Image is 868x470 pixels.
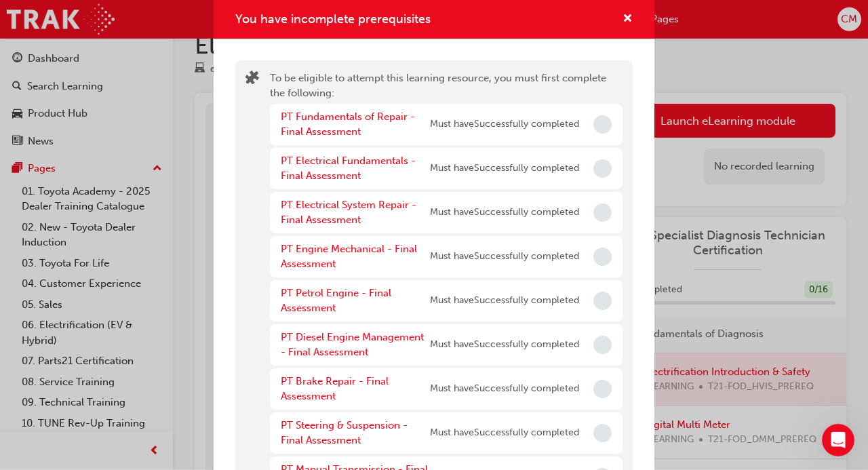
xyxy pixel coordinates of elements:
[281,331,424,359] a: PT Diesel Engine Management - Final Assessment
[281,287,391,315] a: PT Petrol Engine - Final Assessment
[593,159,612,178] span: Incomplete
[593,292,612,310] span: Incomplete
[822,424,854,456] iframe: Intercom live chat
[593,115,612,134] span: Incomplete
[593,336,612,354] span: Incomplete
[593,248,612,266] span: Incomplete
[430,337,579,353] span: Must have Successfully completed
[281,199,416,227] a: PT Electrical System Repair - Final Assessment
[623,11,633,28] button: cross-icon
[593,424,612,442] span: Incomplete
[430,161,579,176] span: Must have Successfully completed
[623,14,633,26] span: cross-icon
[430,205,579,220] span: Must have Successfully completed
[430,249,579,265] span: Must have Successfully completed
[281,155,416,182] a: PT Electrical Fundamentals - Final Assessment
[593,380,612,398] span: Incomplete
[430,425,579,441] span: Must have Successfully completed
[430,293,579,309] span: Must have Successfully completed
[430,381,579,397] span: Must have Successfully completed
[281,243,417,271] a: PT Engine Mechanical - Final Assessment
[281,419,408,447] a: PT Steering & Suspension - Final Assessment
[281,375,389,403] a: PT Brake Repair - Final Assessment
[235,12,431,26] span: You have incomplete prerequisites
[281,111,415,138] a: PT Fundamentals of Repair - Final Assessment
[430,117,579,132] span: Must have Successfully completed
[245,72,259,87] span: puzzle-icon
[593,203,612,222] span: Incomplete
